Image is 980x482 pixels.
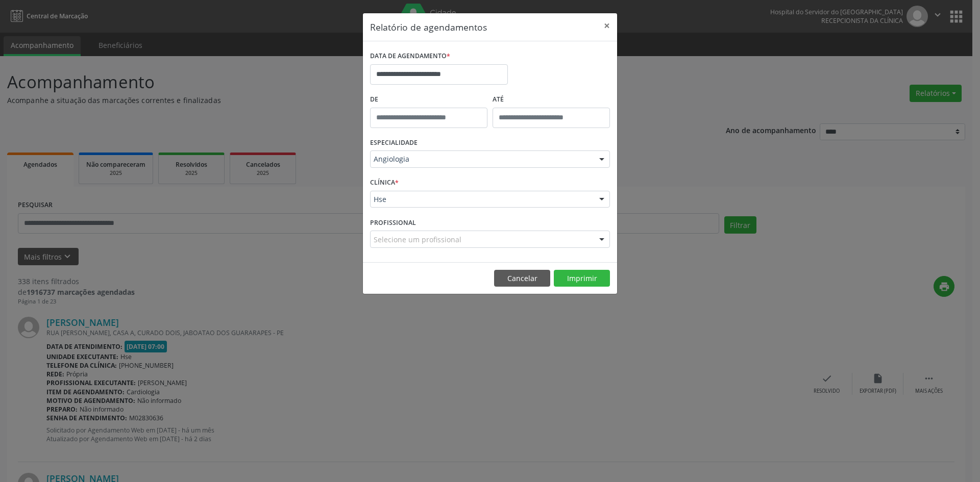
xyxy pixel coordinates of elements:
[370,92,487,108] label: De
[374,194,589,205] span: Hse
[370,20,487,34] h5: Relatório de agendamentos
[597,13,617,38] button: Close
[374,154,589,164] span: Angiologia
[370,215,416,231] label: PROFISSIONAL
[493,92,610,108] label: ATÉ
[370,48,450,64] label: DATA DE AGENDAMENTO
[494,270,550,287] button: Cancelar
[370,175,399,191] label: CLÍNICA
[374,234,461,245] span: Selecione um profissional
[370,135,418,151] label: ESPECIALIDADE
[554,270,610,287] button: Imprimir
